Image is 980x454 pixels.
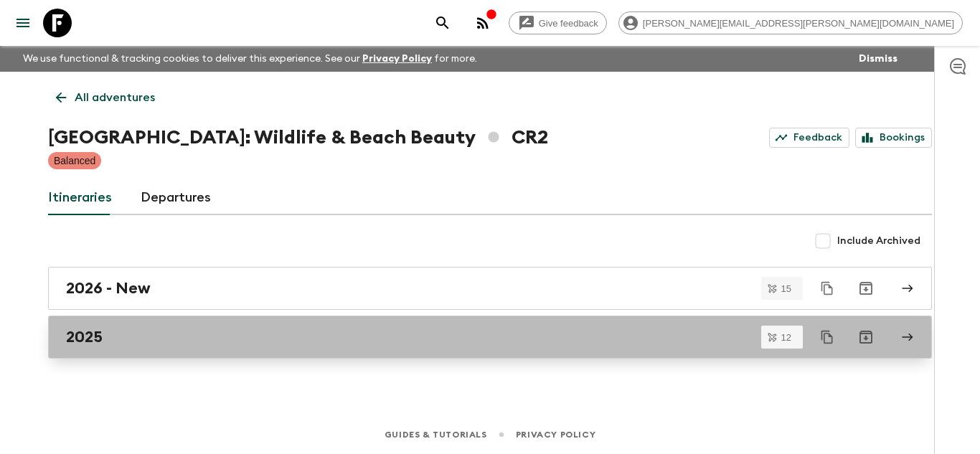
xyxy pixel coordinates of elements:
span: [PERSON_NAME][EMAIL_ADDRESS][PERSON_NAME][DOMAIN_NAME] [635,18,962,29]
a: Privacy Policy [516,427,595,443]
p: We use functional & tracking cookies to deliver this experience. See our for more. [17,46,483,72]
button: menu [9,9,37,37]
button: Duplicate [814,324,840,350]
h2: 2026 - New [66,279,151,298]
p: All adventures [75,89,155,106]
span: 12 [773,333,800,342]
button: Duplicate [814,275,840,301]
p: Balanced [54,153,95,168]
span: Give feedback [531,18,606,29]
a: 2025 [48,316,932,359]
h1: [GEOGRAPHIC_DATA]: Wildlife & Beach Beauty CR2 [48,123,548,152]
a: Give feedback [509,11,607,34]
span: Include Archived [837,234,920,248]
button: Dismiss [855,49,901,69]
a: 2026 - New [48,267,932,310]
button: Archive [852,323,880,351]
a: Privacy Policy [362,54,432,64]
a: All adventures [48,83,163,112]
a: Departures [141,181,211,215]
a: Itineraries [48,181,112,215]
h2: 2025 [66,328,103,346]
a: Bookings [855,128,932,148]
button: Archive [852,274,880,303]
div: [PERSON_NAME][EMAIL_ADDRESS][PERSON_NAME][DOMAIN_NAME] [618,11,963,34]
button: search adventures [428,9,457,37]
a: Feedback [769,128,849,148]
a: Guides & Tutorials [385,427,487,443]
span: 15 [773,284,800,293]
